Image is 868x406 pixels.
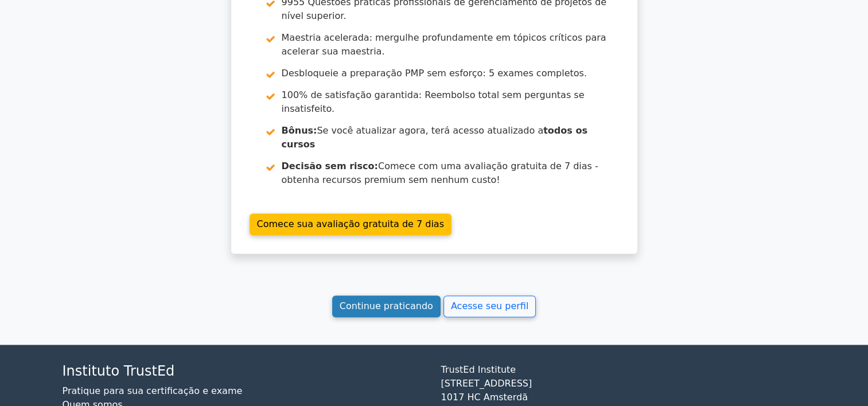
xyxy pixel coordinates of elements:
[443,295,536,317] a: Acesse seu perfil
[332,295,441,317] a: Continue praticando
[63,363,427,380] h4: Instituto TrustEd
[63,385,243,396] a: Pratique para sua certificação e exame
[250,213,451,235] a: Comece sua avaliação gratuita de 7 dias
